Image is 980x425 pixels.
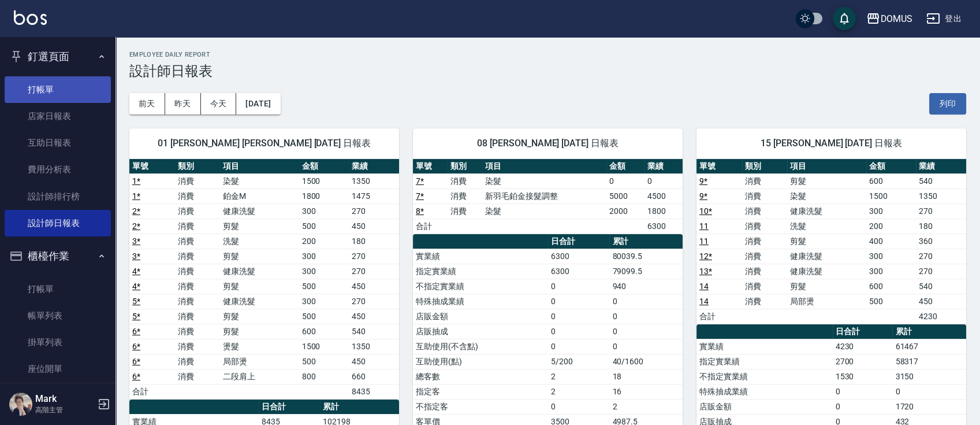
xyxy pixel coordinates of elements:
th: 累計 [892,324,966,339]
td: 0 [606,173,644,189]
th: 業績 [644,159,683,174]
th: 單號 [413,159,448,174]
td: 店販金額 [413,309,548,324]
td: 消費 [175,189,221,204]
td: 健康洗髮 [787,204,866,219]
a: 營業儀表板 [5,383,111,409]
td: 局部燙 [787,294,866,309]
td: 消費 [175,204,221,219]
td: 消費 [742,173,788,189]
button: 釘選頁面 [5,42,111,72]
button: 櫃檯作業 [5,241,111,271]
td: 80039.5 [609,249,683,264]
td: 0 [548,324,610,339]
td: 消費 [742,294,788,309]
td: 剪髮 [787,279,866,294]
td: 270 [916,264,966,279]
td: 500 [299,219,349,234]
td: 鉑金M [220,189,299,204]
td: 染髮 [482,173,606,189]
th: 類別 [175,159,221,174]
td: 500 [299,309,349,324]
td: 特殊抽成業績 [413,294,548,309]
td: 1500 [299,339,349,354]
img: Person [9,393,32,416]
td: 剪髮 [220,309,299,324]
td: 消費 [742,279,788,294]
td: 1500 [866,189,916,204]
td: 合計 [696,309,742,324]
a: 設計師排行榜 [5,183,111,210]
th: 金額 [866,159,916,174]
td: 染髮 [482,204,606,219]
h2: Employee Daily Report [129,51,966,58]
td: 店販金額 [696,399,833,414]
td: 消費 [175,339,221,354]
th: 金額 [299,159,349,174]
td: 540 [916,173,966,189]
td: 58317 [892,354,966,369]
td: 指定實業績 [413,264,548,279]
span: 08 [PERSON_NAME] [DATE] 日報表 [427,138,669,149]
td: 180 [916,219,966,234]
td: 360 [916,234,966,249]
td: 450 [349,309,399,324]
td: 健康洗髮 [787,249,866,264]
td: 合計 [129,384,175,399]
td: 6300 [644,219,683,234]
td: 消費 [175,324,221,339]
a: 14 [699,282,709,291]
p: 高階主管 [35,405,94,415]
td: 剪髮 [220,279,299,294]
td: 1530 [833,369,893,384]
td: 0 [548,294,610,309]
td: 洗髮 [787,219,866,234]
a: 11 [699,221,709,231]
td: 2700 [833,354,893,369]
a: 店家日報表 [5,103,111,130]
th: 單號 [129,159,175,174]
td: 5/200 [548,354,610,369]
td: 二段肩上 [220,369,299,384]
button: 列印 [929,93,966,114]
td: 2 [609,399,683,414]
button: 昨天 [165,93,201,114]
td: 300 [299,264,349,279]
td: 消費 [742,189,788,204]
td: 染髮 [787,189,866,204]
td: 消費 [175,219,221,234]
td: 540 [916,279,966,294]
td: 消費 [175,264,221,279]
th: 業績 [349,159,399,174]
td: 0 [833,399,893,414]
th: 累計 [609,234,683,249]
button: save [833,7,856,30]
td: 健康洗髮 [220,204,299,219]
td: 消費 [175,249,221,264]
td: 450 [349,219,399,234]
td: 剪髮 [220,249,299,264]
td: 不指定實業績 [696,369,833,384]
td: 800 [299,369,349,384]
th: 單號 [696,159,742,174]
td: 健康洗髮 [787,264,866,279]
th: 累計 [320,400,399,415]
td: 消費 [448,189,482,204]
td: 健康洗髮 [220,294,299,309]
td: 1720 [892,399,966,414]
button: 今天 [201,93,237,114]
div: DOMUS [880,12,912,26]
img: Logo [14,10,47,25]
td: 1350 [349,173,399,189]
td: 消費 [742,219,788,234]
td: 0 [548,339,610,354]
a: 座位開單 [5,356,111,382]
th: 日合計 [548,234,610,249]
a: 打帳單 [5,76,111,103]
span: 01 [PERSON_NAME] [PERSON_NAME] [DATE] 日報表 [143,138,385,149]
td: 指定客 [413,384,548,399]
th: 日合計 [833,324,893,339]
td: 3150 [892,369,966,384]
td: 剪髮 [787,173,866,189]
th: 業績 [916,159,966,174]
